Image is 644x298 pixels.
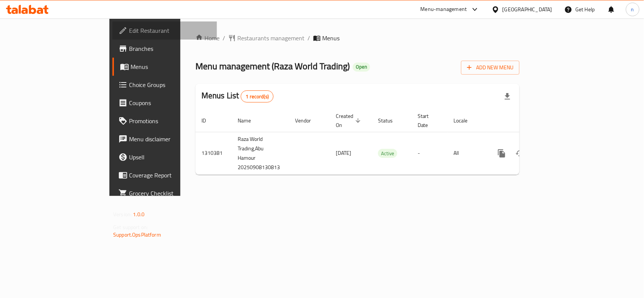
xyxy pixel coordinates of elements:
[378,116,403,125] span: Status
[511,144,529,162] button: Change Status
[129,134,211,144] span: Menu disclaimer
[498,87,516,105] div: Export file
[201,90,274,102] h2: Menus List
[241,93,273,100] span: 1 record(s)
[307,34,310,43] li: /
[129,80,211,89] span: Choice Groups
[223,34,225,43] li: /
[238,116,261,125] span: Name
[378,149,397,158] div: Active
[241,90,274,102] div: Total records count
[129,98,211,107] span: Coupons
[195,34,520,43] nav: breadcrumb
[112,112,217,130] a: Promotions
[112,40,217,58] a: Branches
[353,63,370,72] div: Open
[129,26,211,35] span: Edit Restaurant
[195,109,571,175] table: enhanced table
[448,132,487,174] td: All
[112,184,217,202] a: Grocery Checklist
[503,5,552,14] div: [GEOGRAPHIC_DATA]
[133,209,144,219] span: 1.0.0
[378,149,397,158] span: Active
[232,132,289,174] td: Raza World Trading,Abu Hamour 20250908130813
[336,148,351,158] span: [DATE]
[113,209,132,219] span: Version:
[353,64,370,70] span: Open
[461,61,520,75] button: Add New Menu
[418,112,439,130] span: Start Date
[228,34,304,43] a: Restaurants management
[336,112,363,130] span: Created On
[113,222,148,232] span: Get support on:
[195,58,350,75] span: Menu management ( Raza World Trading )
[201,116,216,125] span: ID
[129,44,211,53] span: Branches
[112,21,217,40] a: Edit Restaurant
[112,94,217,112] a: Coupons
[113,230,161,240] a: Support.OpsPlatform
[295,116,321,125] span: Vendor
[421,5,467,14] div: Menu-management
[129,171,211,180] span: Coverage Report
[112,166,217,184] a: Coverage Report
[412,132,448,174] td: -
[631,5,634,14] span: n
[237,34,304,43] span: Restaurants management
[454,116,478,125] span: Locale
[129,153,211,162] span: Upsell
[487,109,571,132] th: Actions
[131,62,211,71] span: Menus
[467,63,513,72] span: Add New Menu
[112,130,217,148] a: Menu disclaimer
[112,76,217,94] a: Choice Groups
[112,58,217,76] a: Menus
[129,116,211,125] span: Promotions
[493,144,511,162] button: more
[112,148,217,166] a: Upsell
[129,189,211,198] span: Grocery Checklist
[322,34,340,43] span: Menus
